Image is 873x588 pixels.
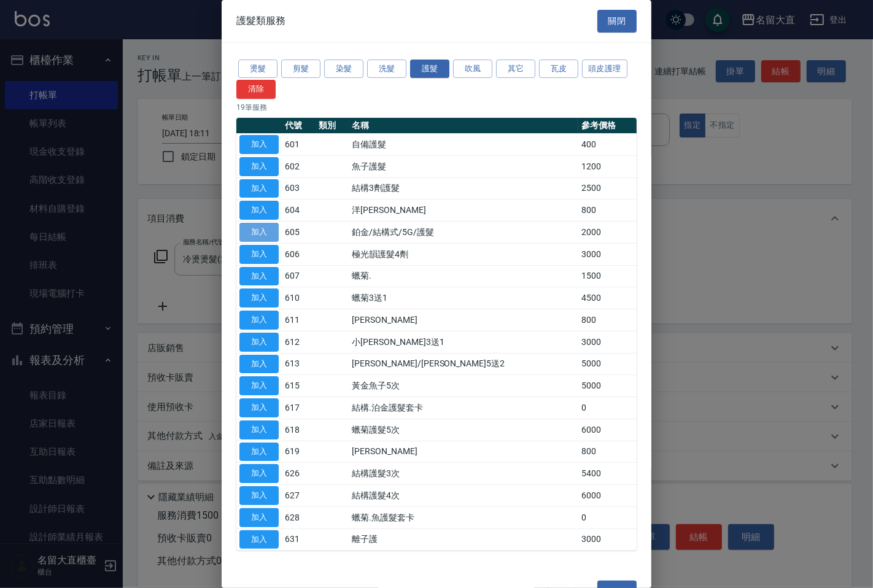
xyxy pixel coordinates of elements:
td: 627 [282,485,316,507]
td: [PERSON_NAME] [349,309,578,331]
td: 800 [578,199,637,222]
button: 吹風 [453,60,492,79]
td: 615 [282,375,316,397]
td: 619 [282,441,316,463]
td: 蠟菊護髮5次 [349,419,578,441]
button: 加入 [239,508,279,527]
td: 610 [282,287,316,309]
p: 19 筆服務 [236,102,637,113]
button: 加入 [239,245,279,264]
td: 5000 [578,375,637,397]
td: 離子護 [349,528,578,551]
button: 加入 [239,486,279,505]
td: 黃金魚子5次 [349,375,578,397]
td: 3000 [578,528,637,551]
button: 加入 [239,223,279,242]
button: 燙髮 [238,60,277,79]
td: 結構護髮4次 [349,485,578,507]
td: 612 [282,331,316,353]
td: 611 [282,309,316,331]
td: 洋[PERSON_NAME] [349,199,578,222]
td: 蠟菊.魚護髮套卡 [349,506,578,528]
button: 加入 [239,464,279,483]
td: 蠟菊3送1 [349,287,578,309]
button: 加入 [239,311,279,330]
td: 800 [578,441,637,463]
button: 加入 [239,355,279,374]
td: 0 [578,506,637,528]
button: 瓦皮 [539,60,578,79]
td: 5000 [578,353,637,375]
td: 628 [282,506,316,528]
button: 加入 [239,530,279,549]
button: 清除 [236,80,276,99]
button: 加入 [239,135,279,154]
td: 603 [282,177,316,199]
td: 605 [282,222,316,244]
button: 加入 [239,179,279,198]
td: 結構3劑護髮 [349,177,578,199]
td: 3000 [578,243,637,265]
button: 加入 [239,333,279,352]
button: 其它 [496,60,535,79]
th: 參考價格 [578,118,637,134]
td: 800 [578,309,637,331]
td: 4500 [578,287,637,309]
span: 護髮類服務 [236,15,285,27]
button: 加入 [239,288,279,308]
th: 代號 [282,118,316,134]
td: [PERSON_NAME]/[PERSON_NAME]5送2 [349,353,578,375]
td: 6000 [578,485,637,507]
button: 加入 [239,376,279,395]
button: 洗髮 [367,60,406,79]
td: 小[PERSON_NAME]3送1 [349,331,578,353]
td: 601 [282,134,316,156]
td: 613 [282,353,316,375]
td: 蠟菊. [349,265,578,287]
td: 結構.泊金護髮套卡 [349,397,578,419]
td: 魚子護髮 [349,155,578,177]
td: 606 [282,243,316,265]
button: 加入 [239,420,279,439]
td: 618 [282,419,316,441]
td: 5400 [578,463,637,485]
button: 護髮 [410,60,449,79]
td: 626 [282,463,316,485]
td: 631 [282,528,316,551]
button: 加入 [239,398,279,417]
button: 加入 [239,157,279,176]
td: 極光韻護髮4劑 [349,243,578,265]
td: 1500 [578,265,637,287]
th: 類別 [316,118,349,134]
td: 3000 [578,331,637,353]
td: 2000 [578,222,637,244]
th: 名稱 [349,118,578,134]
button: 染髮 [324,60,363,79]
button: 關閉 [597,10,637,33]
td: 2500 [578,177,637,199]
td: 607 [282,265,316,287]
td: 617 [282,397,316,419]
td: 自備護髮 [349,134,578,156]
button: 加入 [239,267,279,286]
button: 加入 [239,443,279,462]
td: 鉑金/結構式/5G/護髮 [349,222,578,244]
button: 加入 [239,201,279,220]
td: 1200 [578,155,637,177]
button: 頭皮護理 [582,60,627,79]
td: [PERSON_NAME] [349,441,578,463]
button: 剪髮 [281,60,320,79]
td: 結構護髮3次 [349,463,578,485]
td: 0 [578,397,637,419]
td: 400 [578,134,637,156]
td: 602 [282,155,316,177]
td: 6000 [578,419,637,441]
td: 604 [282,199,316,222]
